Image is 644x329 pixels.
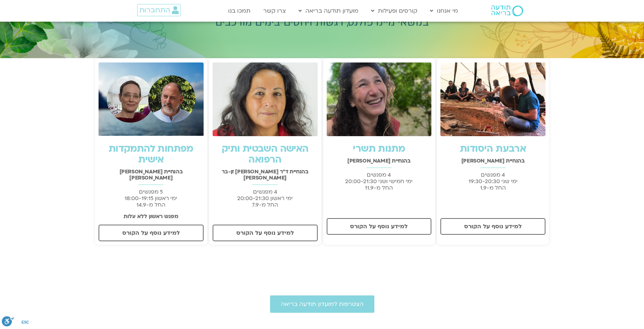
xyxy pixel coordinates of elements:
[123,213,178,220] strong: מפגש ראשון ללא עלות
[222,142,309,166] a: האישה השבטית ותיק הרפואה
[213,189,318,208] p: 4 מפגשים ימי ראשון 20:00-21:30
[99,189,204,208] p: 5 מפגשים ימי ראשון 18:00-19:15
[440,158,545,164] h2: בהנחיית [PERSON_NAME]
[327,158,432,164] h2: בהנחיית [PERSON_NAME]
[180,4,464,29] h2: מגוון קורסים בתודעה בריאה בנושאי מיינדפולנס, רגשות ויחסים בימים מורכבים
[426,4,462,18] a: מי אנחנו
[99,169,204,181] h2: בהנחיית [PERSON_NAME] [PERSON_NAME]
[270,295,374,313] a: הצטרפות למועדון תודעה בריאה
[440,172,545,191] p: 4 מפגשים ימי שני 19:30-20:30
[136,201,165,208] span: החל מ-14.9
[122,230,180,236] span: למידע נוסף על הקורס
[260,4,290,18] a: צרו קשר
[327,172,432,191] p: 4 מפגשים ימי חמישי ושני 20:00-21:30
[350,223,408,230] span: למידע נוסף על הקורס
[327,218,432,235] a: למידע נוסף על הקורס
[480,184,506,191] span: החל מ-1.9
[281,301,364,307] span: הצטרפות למועדון תודעה בריאה
[295,4,362,18] a: מועדון תודעה בריאה
[236,230,294,236] span: למידע נוסף על הקורס
[139,6,170,14] span: התחברות
[213,169,318,181] h2: בהנחיית ד"ר [PERSON_NAME] זן-בר [PERSON_NAME]
[252,201,278,208] span: החל מ-7.9
[137,4,181,16] a: התחברות
[213,225,318,241] a: למידע נוסף על הקורס
[365,184,393,191] span: החל מ-11.9
[440,218,545,235] a: למידע נוסף על הקורס
[464,223,522,230] span: למידע נוסף על הקורס
[491,5,523,16] img: תודעה בריאה
[225,4,254,18] a: תמכו בנו
[109,142,193,166] a: מפתחות להתמקדות אישית
[460,142,526,155] a: ארבעת היסודות
[353,142,405,155] a: מתנות תשרי
[367,4,421,18] a: קורסים ופעילות
[99,225,204,241] a: למידע נוסף על הקורס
